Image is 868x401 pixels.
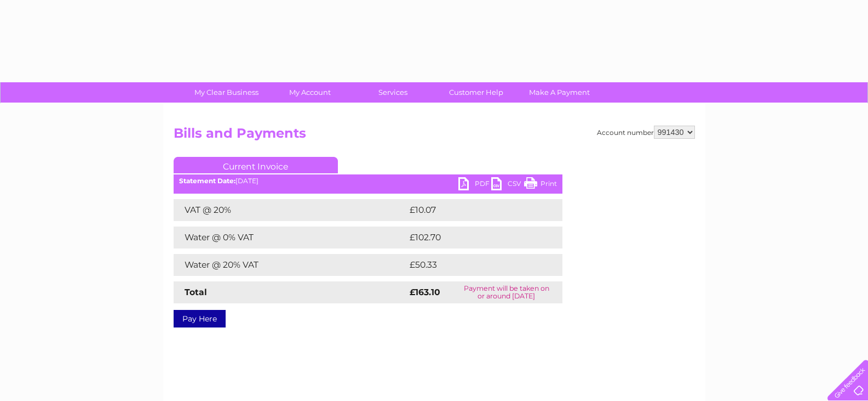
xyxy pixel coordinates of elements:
td: £50.33 [407,254,540,276]
h2: Bills and Payments [174,126,695,146]
b: Statement Date: [179,177,235,185]
a: CSV [491,177,524,193]
a: Services [348,82,438,103]
a: Make A Payment [514,82,605,103]
div: Account number [597,126,695,139]
div: [DATE] [174,177,562,185]
a: Pay Here [174,310,226,327]
a: Current Invoice [174,157,338,173]
td: VAT @ 20% [174,199,407,221]
a: Customer Help [431,82,521,103]
td: £102.70 [407,227,542,248]
strong: Total [185,287,207,297]
td: £10.07 [407,199,539,221]
a: PDF [458,177,491,193]
strong: £163.10 [410,287,440,297]
td: Water @ 0% VAT [174,227,407,248]
a: My Clear Business [181,82,272,103]
td: Water @ 20% VAT [174,254,407,276]
a: My Account [265,82,355,103]
a: Print [524,177,557,193]
td: Payment will be taken on or around [DATE] [451,281,562,303]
